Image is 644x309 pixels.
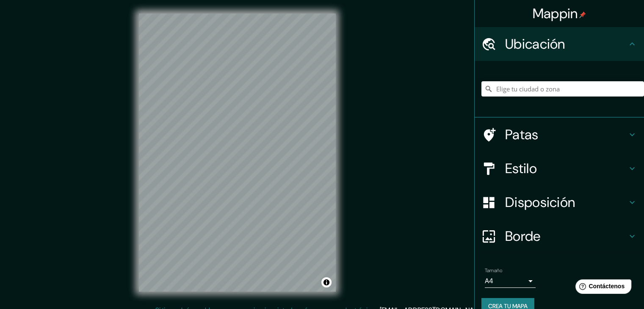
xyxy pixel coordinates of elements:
img: pin-icon.png [579,11,586,18]
font: Borde [505,227,541,245]
iframe: Lanzador de widgets de ayuda [569,276,635,300]
button: Activar o desactivar atribución [321,277,332,287]
font: A4 [485,276,493,285]
div: Estilo [475,152,644,185]
font: Estilo [505,160,537,177]
div: A4 [485,274,536,288]
font: Disposición [505,193,575,211]
font: Tamaño [485,267,502,274]
div: Borde [475,219,644,253]
input: Elige tu ciudad o zona [481,81,644,97]
font: Ubicación [505,35,565,53]
font: Mappin [533,5,578,22]
canvas: Mapa [139,14,336,292]
div: Disposición [475,185,644,219]
font: Patas [505,126,539,143]
div: Ubicación [475,27,644,61]
div: Patas [475,118,644,152]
